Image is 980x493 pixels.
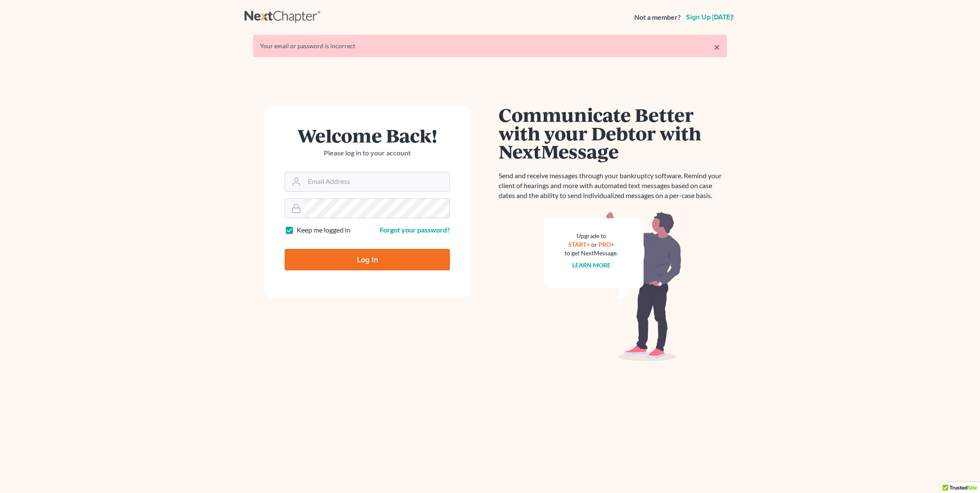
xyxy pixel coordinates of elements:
strong: Not a member? [634,12,681,22]
input: Email Address [304,172,450,191]
a: PRO+ [599,241,614,248]
p: Send and receive messages through your bankruptcy software. Remind your client of hearings and mo... [499,171,727,201]
img: nextmessage_bg-59042aed3d76b12b5cd301f8e5b87938c9018125f34e5fa2b7a6b67550977c72.svg [544,211,682,362]
label: Keep me logged in [297,225,350,235]
div: to get NextMessage. [564,249,618,257]
a: Learn more [572,261,611,269]
div: Upgrade to [564,232,618,240]
a: START+ [568,241,590,248]
a: × [714,42,720,52]
span: or [591,241,597,248]
h1: Communicate Better with your Debtor with NextMessage [499,105,727,161]
input: Log In [285,249,450,270]
div: Your email or password is incorrect [260,42,720,50]
h1: Welcome Back! [285,126,450,145]
a: Sign up [DATE]! [684,14,735,21]
p: Please log in to your account [285,148,450,158]
a: Forgot your password? [380,226,450,234]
